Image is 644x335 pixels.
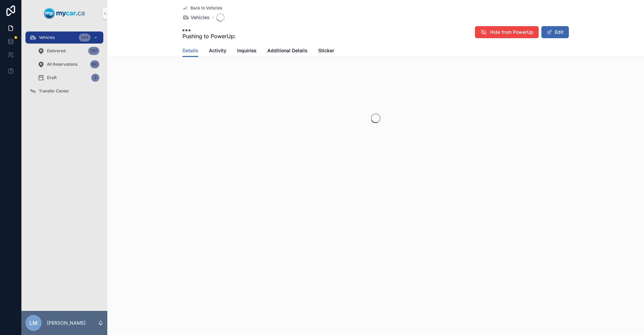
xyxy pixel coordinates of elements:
button: Hide from PowerUp [475,26,539,38]
a: Vehicles344 [25,31,103,44]
a: Inquiries [237,45,257,58]
a: Details [182,45,198,57]
span: Hide from PowerUp [490,29,533,36]
span: Transfer Center [39,88,69,94]
a: Sticker [318,45,334,58]
a: Delivered797 [34,45,103,57]
a: Additional Details [267,45,308,58]
div: 2 [91,74,99,82]
span: Draft [47,75,57,80]
a: Transfer Center [25,85,103,97]
a: All Reservations60 [34,58,103,70]
div: 344 [79,33,91,42]
a: Vehicles [182,14,210,21]
span: All Reservations [47,62,77,67]
span: Delivered [47,48,65,54]
a: Back to Vehicles [182,5,222,11]
span: Additional Details [267,47,308,54]
img: App logo [44,8,85,19]
a: Activity [209,45,226,58]
span: Details [182,47,198,54]
div: scrollable content [21,27,107,106]
span: Back to Vehicles [191,5,222,11]
span: Sticker [318,47,334,54]
span: Activity [209,47,226,54]
span: Vehicles [39,35,55,40]
span: Pushing to PowerUp: [182,32,236,40]
span: Vehicles [191,14,210,21]
button: Edit [541,26,569,38]
span: LM [30,319,38,327]
a: Draft2 [34,72,103,84]
div: 60 [90,60,99,68]
span: Inquiries [237,47,257,54]
p: [PERSON_NAME] [47,320,86,326]
div: 797 [88,47,99,55]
